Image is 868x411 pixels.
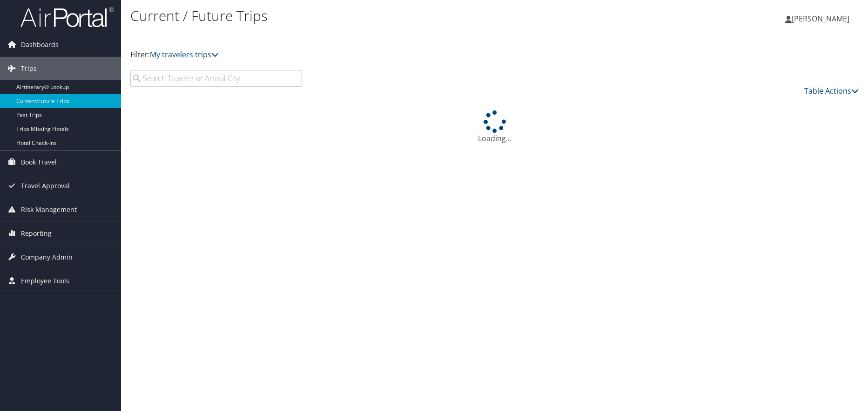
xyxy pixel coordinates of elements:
span: Dashboards [21,33,59,56]
span: Company Admin [21,246,73,269]
span: [PERSON_NAME] [792,14,849,24]
div: Loading... [130,110,859,144]
span: Trips [21,57,37,80]
a: Table Actions [804,86,859,96]
span: Travel Approval [21,174,70,198]
span: Book Travel [21,151,57,174]
a: My travelers trips [150,49,219,60]
span: Employee Tools [21,269,69,293]
img: airportal-logo.png [20,6,114,28]
a: [PERSON_NAME] [785,5,859,33]
p: Filter: [130,49,616,61]
span: Risk Management [21,198,77,221]
input: Search Traveler or Arrival City [130,70,302,87]
span: Reporting [21,222,52,245]
h1: Current / Future Trips [130,6,616,26]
